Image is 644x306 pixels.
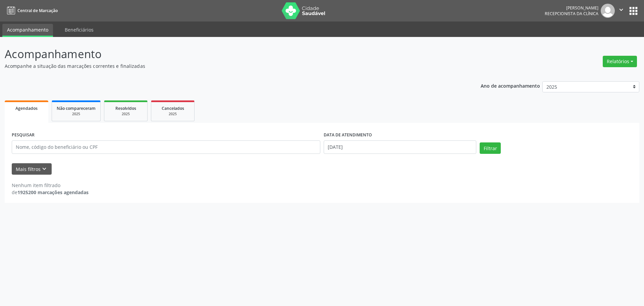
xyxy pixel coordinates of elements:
[481,81,540,90] p: Ano de acompanhamento
[545,11,598,16] span: Recepcionista da clínica
[12,163,52,175] button: Mais filtroskeyboard_arrow_down
[109,112,143,117] div: 2025
[2,24,53,37] a: Acompanhamento
[628,5,639,17] button: apps
[601,4,615,18] img: img
[17,189,89,195] strong: 1925200 marcações agendadas
[324,140,476,154] input: Selecione um intervalo
[57,112,96,117] div: 2025
[545,5,598,11] div: [PERSON_NAME]
[17,8,58,13] span: Central de Marcação
[5,62,449,70] p: Acompanhe a situação das marcações correntes e finalizadas
[115,105,136,111] span: Resolvidos
[603,56,637,67] button: Relatórios
[156,112,190,117] div: 2025
[615,4,628,18] button: 
[618,6,625,13] i: 
[12,189,89,196] div: de
[480,142,501,154] button: Filtrar
[60,24,98,36] a: Beneficiários
[324,130,372,140] label: DATA DE ATENDIMENTO
[12,130,35,140] label: PESQUISAR
[5,5,58,16] a: Central de Marcação
[162,105,184,111] span: Cancelados
[12,182,89,189] div: Nenhum item filtrado
[5,46,449,62] p: Acompanhamento
[41,165,48,173] i: keyboard_arrow_down
[12,140,320,154] input: Nome, código do beneficiário ou CPF
[15,105,38,111] span: Agendados
[57,105,96,111] span: Não compareceram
